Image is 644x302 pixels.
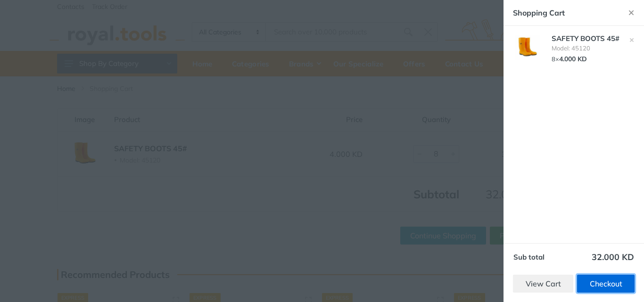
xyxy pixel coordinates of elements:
div: × [552,54,619,64]
a: View Cart [513,275,573,293]
td: 32.000 KD [570,251,635,263]
span: 8 [552,55,555,63]
a: Checkout [577,275,635,293]
a: SAFETY BOOTS 45# [552,34,619,43]
span: 4.000 KD [559,55,587,63]
img: Royal Tools - SAFETY BOOTS 45# [511,35,544,60]
div: Shopping Cart [513,7,609,18]
li: Model: 45120 [552,44,619,52]
th: Sub total [513,251,570,263]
